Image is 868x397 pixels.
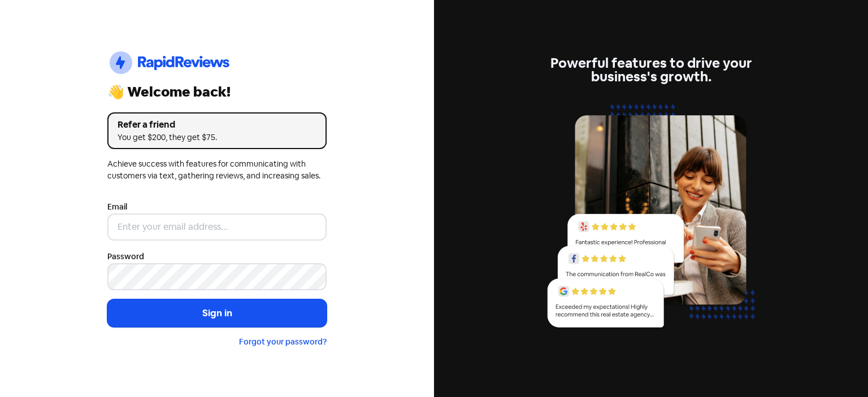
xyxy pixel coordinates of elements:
div: Achieve success with features for communicating with customers via text, gathering reviews, and i... [107,158,327,182]
div: Refer a friend [118,118,316,132]
label: Password [107,251,144,263]
div: You get $200, they get $75. [118,132,316,143]
button: Sign in [107,299,327,328]
div: 👋 Welcome back! [107,85,327,99]
label: Email [107,201,127,213]
div: Powerful features to drive your business's growth. [541,56,761,84]
input: Enter your email address... [107,213,327,241]
img: reviews [541,97,761,341]
a: Forgot your password? [239,337,327,347]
